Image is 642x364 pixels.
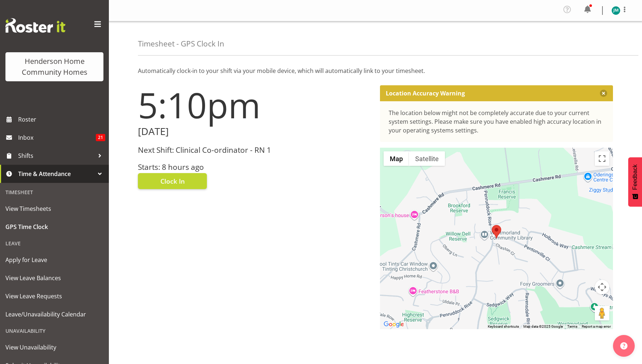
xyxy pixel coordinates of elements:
[409,151,445,166] button: Show satellite imagery
[523,324,563,328] span: Map data ©2025 Google
[138,126,371,137] h2: [DATE]
[138,146,371,154] h3: Next Shift: Clinical Co-ordinator - RN 1
[389,109,605,135] div: The location below might not be completely accurate due to your current system settings. Please m...
[5,309,103,320] span: Leave/Unavailability Calendar
[382,320,406,329] img: Google
[5,291,103,302] span: View Leave Requests
[595,151,609,166] button: Toggle fullscreen view
[13,56,96,78] div: Henderson Home Community Homes
[160,176,185,186] span: Clock In
[2,287,107,305] a: View Leave Requests
[595,280,609,294] button: Map camera controls
[488,324,519,329] button: Keyboard shortcuts
[582,324,611,328] a: Report a map error
[138,85,371,124] h1: 5:10pm
[18,168,94,179] span: Time & Attendance
[567,324,577,328] a: Terms (opens in new tab)
[138,173,207,189] button: Clock In
[2,323,107,338] div: Unavailability
[5,221,103,232] span: GPS Time Clock
[5,273,103,283] span: View Leave Balances
[2,218,107,236] a: GPS Time Clock
[612,6,620,15] img: johanna-molina8557.jpg
[5,203,103,214] span: View Timesheets
[5,342,103,353] span: View Unavailability
[600,90,607,97] button: Close message
[628,157,642,206] button: Feedback - Show survey
[2,185,107,200] div: Timesheet
[138,66,613,75] p: Automatically clock-in to your shift via your mobile device, which will automatically link to you...
[2,251,107,269] a: Apply for Leave
[138,163,371,171] h3: Starts: 8 hours ago
[96,134,105,141] span: 21
[2,305,107,323] a: Leave/Unavailability Calendar
[595,306,609,320] button: Drag Pegman onto the map to open Street View
[18,150,94,161] span: Shifts
[620,342,627,349] img: help-xxl-2.png
[2,236,107,251] div: Leave
[18,114,105,125] span: Roster
[2,269,107,287] a: View Leave Balances
[384,151,409,166] button: Show street map
[138,40,224,48] h4: Timesheet - GPS Clock In
[382,320,406,329] a: Open this area in Google Maps (opens a new window)
[2,338,107,356] a: View Unavailability
[5,18,65,33] img: Rosterit website logo
[2,200,107,218] a: View Timesheets
[632,164,638,190] span: Feedback
[5,254,103,265] span: Apply for Leave
[18,132,96,143] span: Inbox
[386,90,465,97] p: Location Accuracy Warning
